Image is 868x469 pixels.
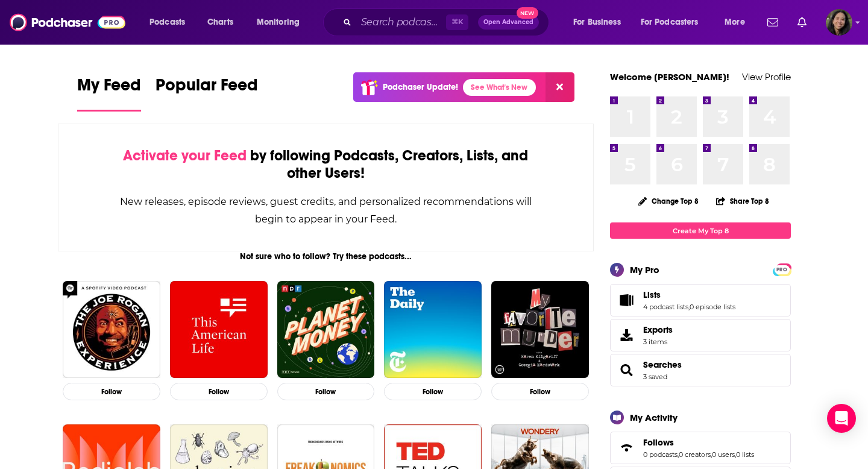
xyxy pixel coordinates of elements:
[775,265,789,274] a: PRO
[384,383,482,400] button: Follow
[712,450,735,459] a: 0 users
[446,14,468,30] span: ⌘ K
[119,193,533,228] div: New releases, episode reviews, guest credits, and personalized recommendations will begin to appe...
[463,79,536,96] a: See What's New
[384,281,482,379] img: The Daily
[610,319,791,351] a: Exports
[10,11,125,34] img: Podchaser - Follow, Share and Rate Podcasts
[170,383,268,400] button: Follow
[277,281,375,379] img: Planet Money
[483,19,533,25] span: Open Advanced
[643,373,667,381] a: 3 saved
[688,303,690,311] span: ,
[77,75,141,102] span: My Feed
[630,264,659,275] div: My Pro
[643,289,735,300] a: Lists
[277,383,375,400] button: Follow
[679,450,711,459] a: 0 creators
[643,359,682,370] a: Searches
[149,14,185,31] span: Podcasts
[631,194,706,209] button: Change Top 8
[826,9,852,36] img: User Profile
[156,75,258,102] span: Popular Feed
[826,9,852,36] span: Logged in as BroadleafBooks2
[763,12,783,33] a: Show notifications dropdown
[678,450,679,459] span: ,
[141,13,201,32] button: open menu
[643,450,678,459] a: 0 podcasts
[826,9,852,36] button: Show profile menu
[614,292,638,309] a: Lists
[742,71,791,83] a: View Profile
[725,14,745,31] span: More
[793,12,811,33] a: Show notifications dropdown
[573,14,621,31] span: For Business
[614,439,638,456] a: Follows
[248,13,315,32] button: open menu
[123,146,247,165] span: Activate your Feed
[356,13,446,32] input: Search podcasts, credits, & more...
[614,362,638,379] a: Searches
[170,281,268,379] img: This American Life
[711,450,712,459] span: ,
[690,303,735,311] a: 0 episode lists
[715,189,770,213] button: Share Top 8
[643,338,673,346] span: 3 items
[610,71,729,83] a: Welcome [PERSON_NAME]!
[610,432,791,464] span: Follows
[119,147,533,182] div: by following Podcasts, Creators, Lists, and other Users!
[565,13,636,32] button: open menu
[491,383,589,400] button: Follow
[478,15,539,30] button: Open AdvancedNew
[257,14,300,31] span: Monitoring
[716,13,760,32] button: open menu
[736,450,754,459] a: 0 lists
[610,222,791,239] a: Create My Top 8
[614,327,638,344] span: Exports
[641,14,699,31] span: For Podcasters
[63,383,160,400] button: Follow
[207,14,233,31] span: Charts
[643,324,673,335] span: Exports
[200,13,241,32] a: Charts
[156,75,258,112] a: Popular Feed
[517,7,538,19] span: New
[643,437,754,448] a: Follows
[610,284,791,316] span: Lists
[630,412,678,423] div: My Activity
[775,265,789,274] span: PRO
[643,437,674,448] span: Follows
[77,75,141,112] a: My Feed
[491,281,589,379] img: My Favorite Murder with Karen Kilgariff and Georgia Hardstark
[63,281,160,379] img: The Joe Rogan Experience
[827,404,856,433] div: Open Intercom Messenger
[735,450,736,459] span: ,
[643,289,661,300] span: Lists
[643,303,688,311] a: 4 podcast lists
[633,13,716,32] button: open menu
[610,354,791,386] span: Searches
[335,8,561,36] div: Search podcasts, credits, & more...
[58,251,594,262] div: Not sure who to follow? Try these podcasts...
[383,82,458,92] p: Podchaser Update!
